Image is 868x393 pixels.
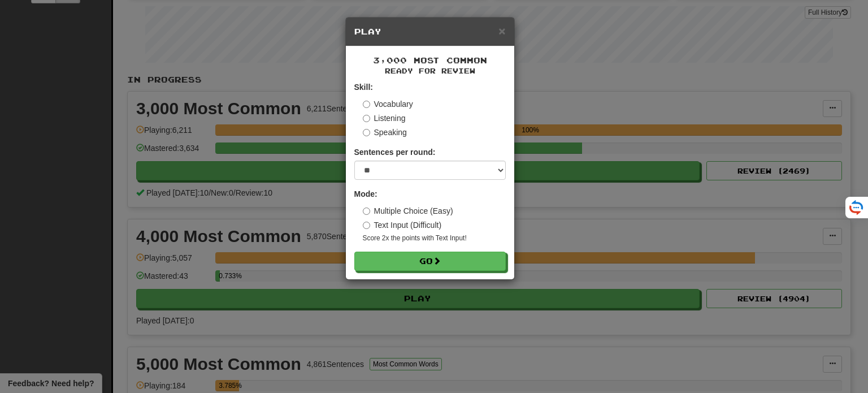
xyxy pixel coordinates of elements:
small: Score 2x the points with Text Input ! [363,234,506,243]
input: Speaking [363,129,370,136]
label: Sentences per round: [354,146,436,158]
label: Multiple Choice (Easy) [363,205,453,217]
label: Vocabulary [363,98,413,110]
label: Listening [363,113,406,124]
span: × [498,24,505,37]
button: Go [354,252,506,271]
input: Listening [363,115,370,122]
button: Close [498,25,505,37]
input: Text Input (Difficult) [363,222,370,229]
input: Multiple Choice (Easy) [363,208,370,215]
input: Vocabulary [363,101,370,108]
span: 3,000 Most Common [373,55,487,65]
label: Speaking [363,127,407,138]
small: Ready for Review [354,66,506,76]
h5: Play [354,26,506,37]
label: Text Input (Difficult) [363,219,442,231]
strong: Skill: [354,83,373,92]
strong: Mode: [354,189,377,198]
